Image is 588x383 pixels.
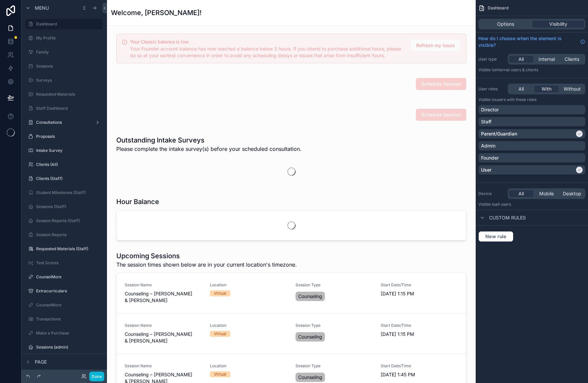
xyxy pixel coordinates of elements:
[36,246,102,252] label: Requested Materials (Staff)
[481,167,491,173] p: User
[36,148,102,153] label: Intake Survey
[25,159,103,170] a: Clients (All)
[36,134,102,139] label: Proposals
[518,190,524,197] span: All
[25,61,103,72] a: Sessions
[497,21,514,27] span: Options
[36,50,102,55] label: Family
[539,56,555,63] span: Internal
[25,244,103,254] a: Requested Materials (Staff)
[25,173,103,184] a: Clients (Staff)
[478,35,577,49] span: How do I choose when the element is visible?
[25,145,103,156] a: Intake Survey
[25,117,103,128] a: Consultations
[36,176,102,181] label: Clients (Staff)
[478,202,585,207] p: Visible to
[478,191,505,196] label: Device
[483,233,509,240] span: New rule
[25,103,103,114] a: Staff Dashboard
[36,78,102,83] label: Surveys
[481,130,517,137] p: Parent/Guardian
[36,218,102,223] label: Session Reports (Staff)
[25,187,103,198] a: Student Milestones (Staff)
[36,21,99,27] label: Dashboard
[549,21,567,27] span: Visibility
[565,56,579,63] span: Clients
[25,19,103,29] a: Dashboard
[539,190,554,197] span: Mobile
[36,35,102,41] label: My Profile
[111,8,202,17] h1: Welcome, [PERSON_NAME]!
[478,86,505,92] label: User roles
[36,232,102,237] label: Session Reports
[478,35,585,49] a: How do I choose when the element is visible?
[481,106,499,113] p: Director
[36,162,102,167] label: Clients (All)
[36,330,102,336] label: Make a Purchase
[25,47,103,58] a: Family
[518,56,524,63] span: All
[495,97,537,102] span: Users with these roles
[481,142,495,149] p: Admin
[25,215,103,226] a: Session Reports (Staff)
[36,316,102,322] label: Transactions
[35,359,47,365] span: Page
[35,5,49,11] span: Menu
[36,190,102,195] label: Student Milestones (Staff)
[36,204,102,209] label: Sessions (Staff)
[89,372,104,381] button: Done
[36,106,102,111] label: Staff Dashboard
[518,86,524,92] span: All
[563,190,581,197] span: Desktop
[36,345,102,350] label: Sessions (admin)
[481,118,491,125] p: Staff
[489,214,526,221] span: Custom rules
[478,97,585,102] p: Visible to
[542,86,552,92] span: With
[564,86,581,92] span: Without
[36,92,102,97] label: Requested Materials
[481,155,499,161] p: Founder
[478,231,513,242] button: New rule
[36,302,102,308] label: CounselMore
[25,201,103,212] a: Sessions (Staff)
[36,288,102,294] label: Extracurriculars
[25,89,103,100] a: Requested Materials
[495,202,511,207] span: all users
[25,131,103,142] a: Proposals
[478,57,505,62] label: User type
[478,67,585,73] p: Visible to
[495,67,538,72] span: Internal users & clients
[36,120,92,125] label: Consultations
[36,64,102,69] label: Sessions
[488,5,508,11] span: Dashboard
[25,314,103,324] a: Transactions
[36,274,102,280] label: CounselMore
[36,260,102,266] label: Test Scores
[25,258,103,268] a: Test Scores
[25,229,103,240] a: Session Reports
[25,342,103,353] a: Sessions (admin)
[25,75,103,86] a: Surveys
[25,33,103,43] a: My Profile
